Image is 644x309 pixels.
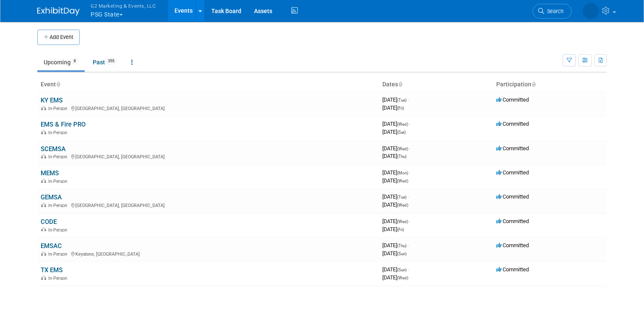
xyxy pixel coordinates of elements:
img: In-Person Event [41,276,46,280]
span: In-Person [48,130,70,135]
span: G2 Marketing & Events, LLC [91,1,156,10]
span: - [409,145,411,152]
a: EMS & Fire PRO [41,121,86,128]
img: In-Person Event [41,130,46,134]
span: - [409,218,411,224]
span: Committed [496,218,529,224]
a: KY EMS [41,97,63,104]
span: [DATE] [382,226,404,232]
span: (Wed) [397,179,408,183]
span: (Tue) [397,98,406,102]
span: [DATE] [382,129,406,135]
span: (Wed) [397,276,408,280]
span: (Wed) [397,219,408,224]
div: Keystone, [GEOGRAPHIC_DATA] [41,250,376,257]
span: In-Person [48,106,70,111]
a: Upcoming8 [37,54,85,70]
span: Committed [496,266,529,273]
span: Committed [496,121,529,127]
span: [DATE] [382,242,409,248]
span: 355 [105,58,117,64]
span: [DATE] [382,145,411,152]
span: (Fri) [397,227,404,232]
a: CODE [41,218,57,226]
span: (Sun) [397,268,406,272]
span: Committed [496,97,529,103]
span: [DATE] [382,121,411,127]
span: In-Person [48,203,70,208]
a: TX EMS [41,266,63,274]
span: (Sun) [397,251,406,256]
span: [DATE] [382,274,408,281]
span: In-Person [48,154,70,160]
span: 8 [71,58,78,64]
th: Dates [379,77,493,92]
span: (Sat) [397,130,406,135]
img: In-Person Event [41,106,46,110]
span: Committed [496,193,529,200]
span: - [408,242,409,248]
img: ExhibitDay [37,7,80,16]
img: In-Person Event [41,251,46,256]
a: Search [533,4,572,19]
span: (Tue) [397,195,406,199]
span: [DATE] [382,97,409,103]
span: [DATE] [382,193,409,200]
span: (Wed) [397,122,408,127]
span: (Thu) [397,243,406,248]
a: MEMS [41,169,59,177]
a: EMSAC [41,242,62,250]
div: [GEOGRAPHIC_DATA], [GEOGRAPHIC_DATA] [41,105,376,111]
span: - [409,169,411,176]
span: In-Person [48,179,70,184]
a: Sort by Start Date [398,81,402,88]
span: [DATE] [382,201,408,208]
a: SCEMSA [41,145,66,153]
img: In-Person Event [41,154,46,158]
span: [DATE] [382,266,409,273]
div: [GEOGRAPHIC_DATA], [GEOGRAPHIC_DATA] [41,201,376,208]
a: Sort by Event Name [56,81,60,88]
span: - [408,97,409,103]
th: Participation [493,77,607,92]
a: Sort by Participation Type [531,81,536,88]
span: [DATE] [382,177,408,184]
span: Committed [496,145,529,152]
div: [GEOGRAPHIC_DATA], [GEOGRAPHIC_DATA] [41,153,376,160]
span: Search [544,8,564,14]
span: - [409,121,411,127]
th: Event [37,77,379,92]
span: In-Person [48,251,70,257]
span: Committed [496,169,529,176]
a: Past355 [86,54,123,70]
span: - [408,193,409,200]
span: (Wed) [397,146,408,151]
img: In-Person Event [41,227,46,232]
span: (Fri) [397,106,404,110]
span: In-Person [48,227,70,233]
span: (Mon) [397,171,408,175]
a: GEMSA [41,193,62,201]
span: [DATE] [382,250,406,257]
span: Committed [496,242,529,248]
span: [DATE] [382,169,411,176]
button: Add Event [37,30,80,45]
img: In-Person Event [41,203,46,207]
span: [DATE] [382,105,404,111]
span: (Thu) [397,154,406,159]
span: - [408,266,409,273]
img: In-Person Event [41,179,46,183]
img: Laine Butler [583,3,599,19]
span: [DATE] [382,153,406,159]
span: In-Person [48,276,70,281]
span: (Wed) [397,203,408,207]
span: [DATE] [382,218,411,224]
